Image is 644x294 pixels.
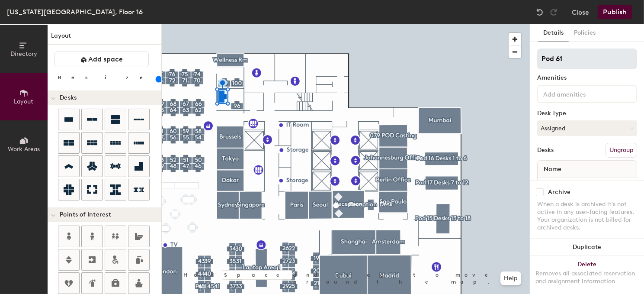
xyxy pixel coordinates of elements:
button: Assigned [537,120,637,136]
span: Work Areas [8,145,40,153]
button: Help [500,271,521,285]
span: Desks [60,94,77,101]
div: [US_STATE][GEOGRAPHIC_DATA], Floor 16 [7,6,143,17]
button: Policies [569,24,601,42]
span: Name [539,162,566,177]
div: Removes all associated reservation and assignment information [535,270,639,285]
button: Add space [54,52,149,67]
button: Ungroup [606,143,637,158]
div: Amenities [537,74,637,81]
div: Desk Type [537,110,637,117]
button: Close [572,5,589,19]
span: Points of Interest [60,211,111,218]
button: DeleteRemoves all associated reservation and assignment information [530,256,644,294]
button: Duplicate [530,239,644,256]
input: Add amenities [541,88,619,99]
div: Desks [537,147,554,154]
span: Layout [14,98,34,105]
img: Redo [549,8,558,16]
button: Details [538,24,569,42]
div: When a desk is archived it's not active in any user-facing features. Your organization is not bil... [537,200,637,232]
div: Archive [548,189,570,196]
img: Undo [535,8,544,16]
span: Add space [89,55,123,64]
span: Directory [10,50,37,58]
div: Resize [58,74,154,81]
h1: Layout [48,31,161,45]
button: Publish [598,5,632,19]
